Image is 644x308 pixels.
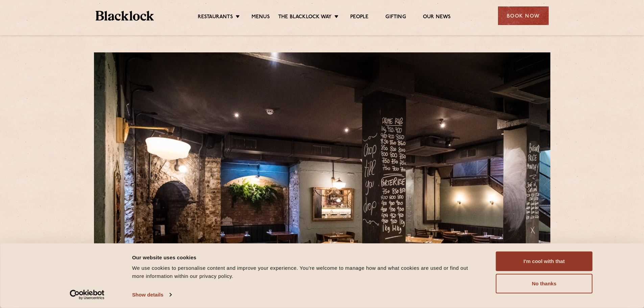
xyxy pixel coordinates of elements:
[57,290,117,300] a: Usercentrics Cookiebot - opens in a new window
[385,14,406,21] a: Gifting
[252,14,270,21] a: Menus
[496,274,593,293] button: No thanks
[198,14,233,21] a: Restaurants
[278,14,332,21] a: The Blacklock Way
[96,11,154,21] img: BL_Textured_Logo-footer-cropped.svg
[350,14,368,21] a: People
[132,264,481,280] div: We use cookies to personalise content and improve your experience. You're welcome to manage how a...
[132,290,171,300] a: Show details
[423,14,451,21] a: Our News
[132,253,481,261] div: Our website uses cookies
[496,252,593,271] button: I'm cool with that
[498,6,549,25] div: Book Now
